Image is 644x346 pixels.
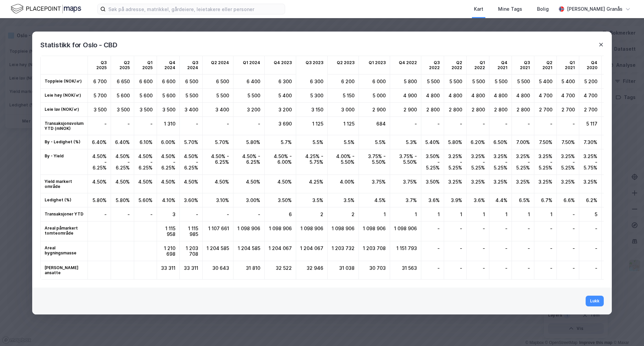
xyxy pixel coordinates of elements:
div: - [233,117,265,135]
div: 33 311 [157,261,180,279]
div: 2 [296,207,328,221]
div: 5 500 [203,89,233,103]
div: 5.40% [421,135,444,149]
div: - [602,221,624,241]
div: 2 800 [467,103,489,117]
div: 5.80% [233,135,265,149]
div: - [579,241,602,261]
div: 3.9% [444,193,467,207]
div: 6.2% [579,193,602,207]
div: 2 700 [557,103,579,117]
div: 5 500 [233,89,265,103]
div: 4 800 [467,89,489,103]
div: 6 650 [111,75,134,89]
div: 6 300 [296,75,328,89]
td: Q1 2022 [467,56,489,75]
td: Q2 2024 [203,56,233,75]
div: 3 000 [328,103,359,117]
td: Q1 2025 [134,56,157,75]
div: 4 800 [444,89,467,103]
div: 1 [489,207,512,221]
div: 3 690 [265,117,296,135]
td: Areal påmarkert tomteområde [41,221,88,241]
div: 5 500 [421,75,444,89]
div: 2 700 [602,103,624,117]
div: 7.50% [534,135,557,149]
td: Q4 2020 [579,56,602,75]
div: Statistikk for Oslo - CBD [40,40,117,50]
div: 6.7% [534,193,557,207]
div: - [180,117,203,135]
div: 4.50% [157,175,180,193]
div: 30 703 [359,261,390,279]
div: 7.20% [602,135,624,149]
div: 4 [602,207,624,221]
div: 5.5% [328,135,359,149]
div: 4.50% [233,175,265,193]
div: 5.70% [203,135,233,149]
div: 1 125 [328,117,359,135]
td: Q3 2020 [602,56,624,75]
div: 5 500 [444,75,467,89]
div: 2 800 [489,103,512,117]
div: 1 310 [157,117,180,135]
td: Q3 2022 [421,56,444,75]
div: - [489,221,512,241]
div: - [467,117,489,135]
div: 6 600 [134,75,157,89]
div: 3.75% - 5.75% [602,149,624,175]
div: - [203,207,233,221]
td: Toppleie (NOK/㎡) [41,75,88,89]
div: 5 500 [180,89,203,103]
div: 2 900 [359,103,390,117]
div: 5 700 [88,89,111,103]
div: 5 400 [557,75,579,89]
div: - [489,117,512,135]
div: 1 [359,207,390,221]
div: 6.50% [489,135,512,149]
div: 5.80% [88,193,111,207]
div: 6 200 [328,75,359,89]
td: Transaksjoner YTD [41,207,88,221]
td: Leie lav (NOK/㎡) [41,103,88,117]
div: Mine Tags [498,5,522,13]
div: 1 204 585 [203,241,233,261]
div: 6.5% [512,193,534,207]
div: 3 400 [203,103,233,117]
div: 2 700 [534,103,557,117]
td: Areal bygningsmasse [41,241,88,261]
div: 5.80% [111,193,134,207]
div: 4.50% - 6.25% [233,149,265,175]
div: 1 210 698 [157,241,180,261]
div: - [534,261,557,279]
div: - [489,261,512,279]
td: Q2 2023 [328,56,359,75]
div: 3.75% [390,175,421,193]
div: 6.10% [134,135,157,149]
div: 3.25% [534,175,557,193]
div: 1 115 958 [157,221,180,241]
td: Q2 2021 [534,56,557,75]
td: Ledighet (%) [41,193,88,207]
div: - [489,241,512,261]
div: - [512,241,534,261]
td: Q3 2024 [180,56,203,75]
div: 5 400 [265,89,296,103]
div: 5 150 [328,89,359,103]
div: 4.50% - 6.25% [134,149,157,175]
div: 3 500 [111,103,134,117]
div: 1 098 906 [328,221,359,241]
div: 4.50% [111,175,134,193]
div: 5.7% [265,135,296,149]
div: 6.40% [111,135,134,149]
div: - [88,117,111,135]
div: 1 107 661 [203,221,233,241]
div: 3.5% [328,193,359,207]
div: 4 700 [557,89,579,103]
iframe: Chat Widget [610,314,644,346]
div: 6 300 [265,75,296,89]
div: 2 800 [421,103,444,117]
div: 3.75% - 5.50% [390,149,421,175]
div: 4 700 [602,89,624,103]
div: Bolig [537,5,549,13]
